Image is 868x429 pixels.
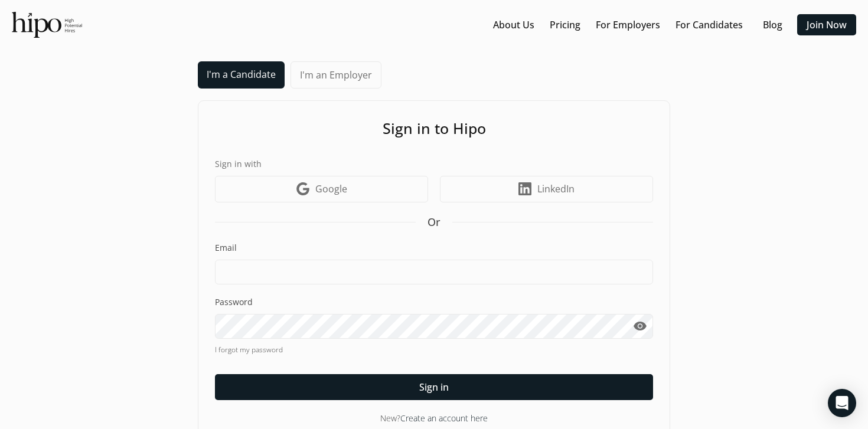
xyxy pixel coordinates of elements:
a: Join Now [807,18,847,32]
button: Pricing [545,14,585,35]
a: I forgot my password [215,345,653,355]
label: Email [215,242,653,254]
a: Blog [763,18,782,32]
button: For Employers [591,14,665,35]
button: Join Now [797,14,856,35]
span: Sign in [419,380,449,394]
h1: Sign in to Hipo [215,117,653,140]
span: LinkedIn [537,182,575,196]
img: official-logo [12,12,82,38]
button: For Candidates [671,14,748,35]
a: For Candidates [676,18,743,32]
a: For Employers [596,18,660,32]
button: Blog [753,14,791,35]
button: visibility [626,314,653,339]
a: Google [215,176,428,202]
div: Open Intercom Messenger [828,389,856,417]
a: I'm a Candidate [198,61,285,89]
a: Pricing [550,18,580,32]
div: New? [215,412,653,424]
label: Password [215,296,653,308]
span: visibility [633,319,647,333]
button: About Us [488,14,539,35]
span: Or [428,214,440,230]
label: Sign in with [215,158,653,170]
a: About Us [493,18,534,32]
span: Google [315,182,347,196]
button: Sign in [215,374,653,400]
a: Create an account here [400,412,488,424]
a: I'm an Employer [291,61,381,89]
a: LinkedIn [440,176,653,202]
